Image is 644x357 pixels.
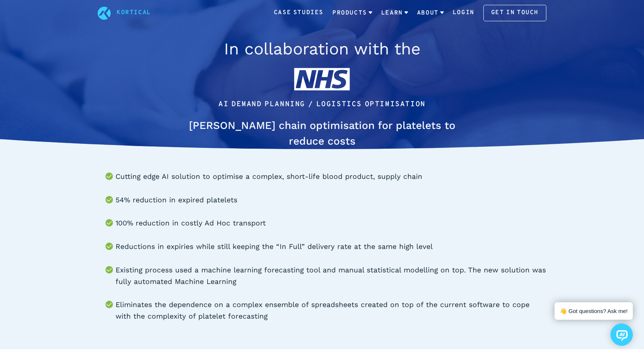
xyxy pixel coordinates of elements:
[116,299,546,322] li: Eliminates the dependence on a complex ensemble of spreadsheets created on top of the current sof...
[274,8,323,18] a: Case Studies
[453,8,474,18] a: Login
[116,171,546,183] li: Cutting edge AI solution to optimise a complex, short-life blood product, supply chain
[116,218,546,229] li: 100% reduction in costly Ad Hoc transport
[116,195,546,206] li: 54% reduction in expired platelets
[116,265,546,287] li: Existing process used a machine learning forecasting tool and manual statistical modelling on top...
[417,3,444,23] a: About
[381,3,408,23] a: Learn
[182,37,462,61] h2: In collaboration with the
[117,8,151,18] a: Kortical
[332,3,372,23] a: Products
[116,241,546,253] li: Reductions in expiries while still keeping the “In Full” delivery rate at the same high level
[218,99,305,110] li: AI demand planning
[483,5,546,21] a: Get in touch
[308,99,313,110] li: /
[294,64,350,94] img: NHS client logo
[316,99,426,110] li: Logistics optimisation
[182,118,462,149] h1: [PERSON_NAME] chain optimisation for platelets to reduce costs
